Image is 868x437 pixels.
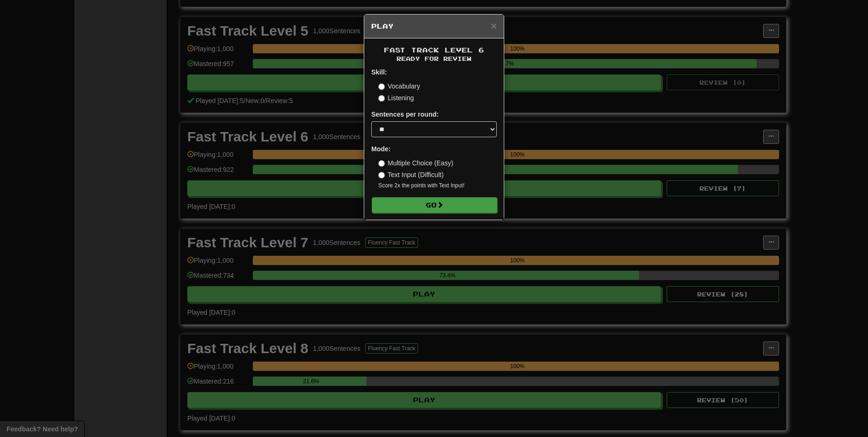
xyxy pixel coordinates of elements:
[378,93,414,103] label: Listening
[371,22,497,31] h5: Play
[378,83,385,90] input: Vocabulary
[378,95,385,102] input: Listening
[491,21,497,30] button: Close
[378,182,497,190] small: Score 2x the points with Text Input !
[372,197,497,213] button: Go
[378,170,444,179] label: Text Input (Difficult)
[371,68,387,76] strong: Skill:
[384,46,484,54] span: Fast Track Level 6
[378,160,385,167] input: Multiple Choice (Easy)
[371,110,439,119] label: Sentences per round:
[378,158,453,168] label: Multiple Choice (Easy)
[371,55,497,63] small: Ready for Review
[491,20,497,31] span: ×
[378,81,420,91] label: Vocabulary
[371,145,390,153] strong: Mode:
[378,172,385,178] input: Text Input (Difficult)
